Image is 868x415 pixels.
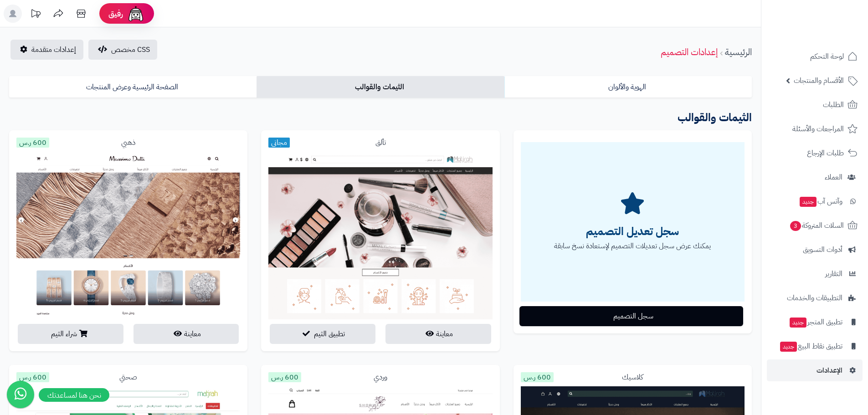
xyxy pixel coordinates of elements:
[790,221,801,231] span: 3
[780,342,797,352] span: جديد
[268,372,301,382] span: 600 ر.س
[789,219,844,232] span: السلات المتروكة
[767,239,863,261] a: أدوات التسويق
[817,364,842,377] span: الإعدادات
[767,166,863,188] a: العملاء
[806,24,859,43] img: logo-2.png
[794,74,844,87] span: الأقسام والمنتجات
[521,142,745,302] div: يمكنك عرض سجل تعديلات التصميم لإستعادة نسخ سابقة
[767,335,863,357] a: تطبيق نقاط البيعجديد
[521,222,745,241] h2: سجل تعديل التصميم
[800,197,817,207] span: جديد
[16,138,49,148] span: 600 ر.س
[270,324,375,344] button: تطبيق الثيم
[134,324,239,344] button: معاينة
[790,318,806,328] span: جديد
[111,44,150,55] span: CSS مخصص
[519,306,743,326] button: سجل التصميم
[268,138,492,148] div: تألق
[767,311,863,333] a: تطبيق المتجرجديد
[108,8,123,19] span: رفيق
[16,138,240,148] div: ذهبي
[18,324,123,344] button: شراء الثيم
[521,372,554,382] span: 600 ر.س
[767,94,863,116] a: الطلبات
[661,45,718,59] a: إعدادات التصميم
[767,215,863,236] a: السلات المتروكة3
[810,50,844,63] span: لوحة التحكم
[803,243,842,256] span: أدوات التسويق
[807,147,844,159] span: طلبات الإرجاع
[88,40,157,60] button: CSS مخصص
[767,118,863,140] a: المراجعات والأسئلة
[799,195,842,208] span: وآتس آب
[825,267,842,280] span: التقارير
[725,45,752,59] a: الرئيسية
[314,328,345,339] span: تطبيق الثيم
[257,76,504,98] a: الثيمات والقوالب
[767,46,863,67] a: لوحة التحكم
[504,76,752,98] a: الهوية والألوان
[268,372,492,383] div: وردي
[16,372,240,383] div: صحتي
[825,171,842,184] span: العملاء
[16,372,49,382] span: 600 ر.س
[787,292,842,304] span: التطبيقات والخدمات
[789,316,842,328] span: تطبيق المتجر
[792,123,844,135] span: المراجعات والأسئلة
[9,76,257,98] a: الصفحة الرئيسية وعرض المنتجات
[385,324,491,344] button: معاينة
[767,190,863,212] a: وآتس آبجديد
[823,98,844,111] span: الطلبات
[9,108,752,127] h3: الثيمات والقوالب
[767,142,863,164] a: طلبات الإرجاع
[767,359,863,381] a: الإعدادات
[767,263,863,285] a: التقارير
[521,372,745,383] div: كلاسيك
[31,44,76,55] span: إعدادات متقدمة
[779,340,842,353] span: تطبيق نقاط البيع
[24,5,47,25] a: تحديثات المنصة
[767,287,863,309] a: التطبيقات والخدمات
[10,40,83,60] a: إعدادات متقدمة
[127,5,145,23] img: ai-face.png
[268,138,290,148] span: مجاني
